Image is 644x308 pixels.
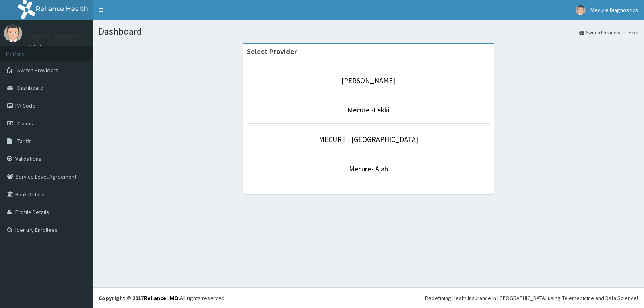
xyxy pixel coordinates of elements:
[425,294,638,302] div: Redefining Heath Insurance in [GEOGRAPHIC_DATA] using Telemedicine and Data Science!
[4,24,22,42] img: User Image
[17,84,43,92] span: Dashboard
[17,120,33,127] span: Claims
[93,287,644,308] footer: All rights reserved.
[17,67,58,74] span: Switch Providers
[28,44,47,50] a: Online
[144,294,178,302] a: RelianceHMO
[579,29,620,36] a: Switch Providers
[17,137,32,145] span: Tariffs
[247,47,297,56] strong: Select Provider
[347,105,390,114] a: Mecure -Lekki
[28,33,89,40] p: Mecure Diagnostics
[576,5,586,15] img: User Image
[590,6,638,14] span: Mecure Diagnostics
[99,26,638,37] h1: Dashboard
[621,29,638,36] li: Here
[341,76,395,85] a: [PERSON_NAME]
[319,135,418,144] a: MECURE - [GEOGRAPHIC_DATA]
[99,294,180,302] strong: Copyright © 2017 .
[349,164,388,173] a: Mecure- Ajah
